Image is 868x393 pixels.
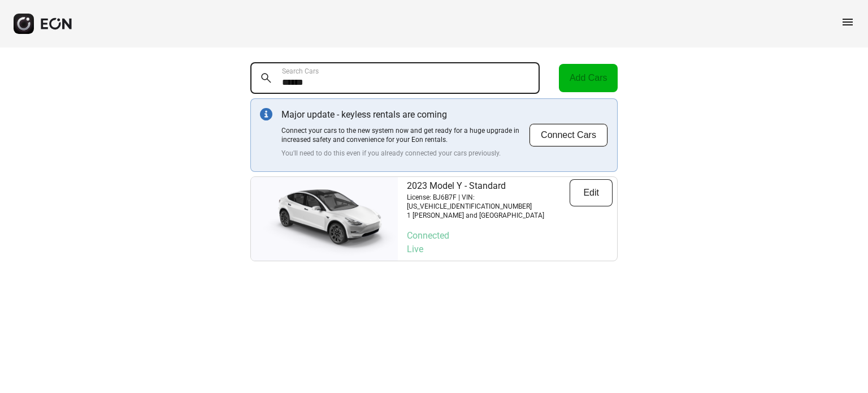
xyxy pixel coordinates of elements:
[841,15,854,29] span: menu
[407,179,570,193] p: 2023 Model Y - Standard
[407,229,613,243] p: Connected
[281,126,529,144] p: Connect your cars to the new system now and get ready for a huge upgrade in increased safety and ...
[407,243,613,256] p: Live
[260,108,272,120] img: info
[281,108,529,122] p: Major update - keyless rentals are coming
[407,193,570,211] p: License: BJ6B7F | VIN: [US_VEHICLE_IDENTIFICATION_NUMBER]
[407,211,570,220] p: 1 [PERSON_NAME] and [GEOGRAPHIC_DATA]
[529,123,608,147] button: Connect Cars
[282,67,319,76] label: Search Cars
[251,182,398,256] img: car
[281,149,529,158] p: You'll need to do this even if you already connected your cars previously.
[570,179,613,206] button: Edit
